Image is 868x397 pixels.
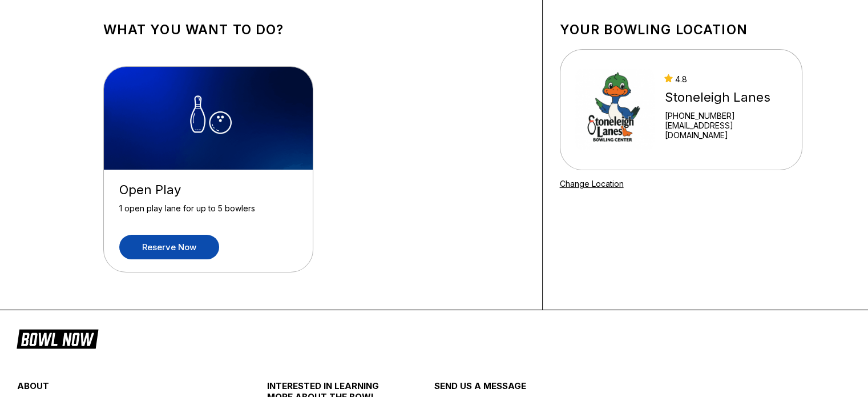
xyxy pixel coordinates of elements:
[664,90,786,105] div: Stoneleigh Lanes
[560,22,802,38] h1: Your bowling location
[664,111,786,121] div: [PHONE_NUMBER]
[17,380,225,397] div: about
[104,67,314,170] img: Open Play
[560,179,624,189] a: Change Location
[103,22,525,38] h1: What you want to do?
[119,182,297,198] div: Open Play
[664,121,786,140] a: [EMAIL_ADDRESS][DOMAIN_NAME]
[664,74,786,84] div: 4.8
[119,235,219,259] a: Reserve now
[119,203,297,223] div: 1 open play lane for up to 5 bowlers
[575,67,655,153] img: Stoneleigh Lanes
